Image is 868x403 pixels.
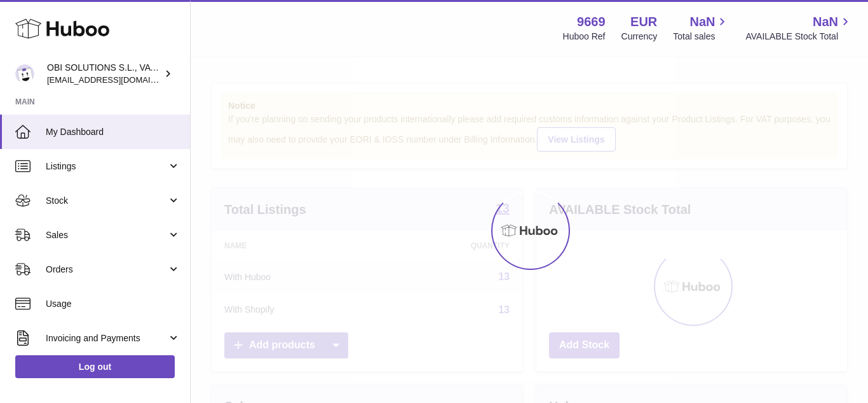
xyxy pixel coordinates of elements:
[46,195,167,207] span: Stock
[563,31,606,43] div: Huboo Ref
[673,13,729,43] a: NaN Total sales
[46,298,180,310] span: Usage
[46,264,167,276] span: Orders
[15,64,34,83] img: internalAdmin-9669@internal.huboo.com
[621,31,658,43] div: Currency
[46,160,167,173] span: Listings
[745,13,853,43] a: NaN AVAILABLE Stock Total
[689,13,715,31] span: NaN
[46,126,180,138] span: My Dashboard
[630,13,657,31] strong: EUR
[673,31,729,43] span: Total sales
[47,62,161,86] div: OBI SOLUTIONS S.L., VAT: B70911078
[745,31,853,43] span: AVAILABLE Stock Total
[813,13,838,31] span: NaN
[46,332,167,344] span: Invoicing and Payments
[47,74,187,85] span: [EMAIL_ADDRESS][DOMAIN_NAME]
[577,13,606,31] strong: 9669
[15,355,175,378] a: Log out
[46,229,167,241] span: Sales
